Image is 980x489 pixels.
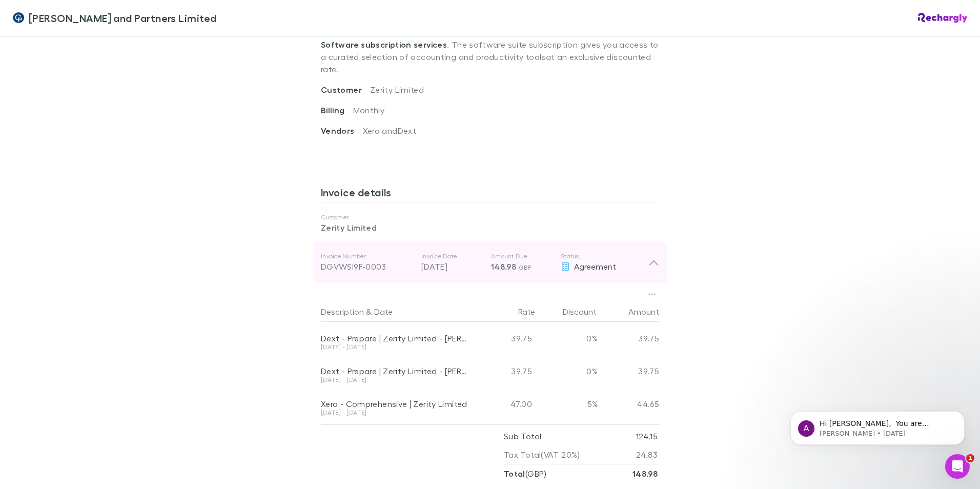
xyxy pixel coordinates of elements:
strong: 148.98 [632,468,658,479]
span: 148.98 [491,261,516,272]
span: Xero and Dext [363,126,416,135]
img: Rechargly Logo [918,13,968,23]
span: Customer [321,85,370,95]
div: 0% [536,355,598,388]
div: [DATE] - [DATE] [321,377,471,383]
strong: Total [504,468,525,479]
div: DGVWSI9F-0003 [321,260,413,273]
div: 44.65 [598,388,659,420]
p: 24.83 [636,445,658,464]
span: Monthly [353,105,385,115]
p: Customer [321,213,659,221]
div: 47.00 [475,388,536,420]
div: 5% [536,388,598,420]
p: Invoice Number [321,252,413,260]
div: 39.75 [598,355,659,388]
img: Coates and Partners Limited's Logo [12,12,25,24]
p: Sub Total [504,427,541,445]
button: Date [374,301,393,322]
div: [DATE] - [DATE] [321,344,471,350]
span: Agreement [574,261,616,271]
p: ( GBP ) [504,464,547,483]
strong: Software subscription services [321,39,447,50]
div: 39.75 [475,355,536,388]
div: [DATE] - [DATE] [321,410,471,416]
iframe: Intercom live chat [945,454,970,479]
div: 0% [536,322,598,355]
h3: Invoice details [321,186,659,202]
p: [DATE] [421,260,483,273]
span: 1 [966,454,974,462]
p: Status [561,252,648,260]
div: & [321,301,471,322]
div: Invoice NumberDGVWSI9F-0003Invoice Date[DATE]Amount Due148.98 GBPStatusAgreement [313,242,667,283]
span: Zerity Limited [370,85,424,94]
span: GBP [519,263,532,271]
div: 39.75 [475,322,536,355]
p: Amount Due [491,252,553,260]
div: 39.75 [598,322,659,355]
p: Invoice Date [421,252,483,260]
p: Zerity Limited [321,221,659,234]
iframe: Intercom notifications message [775,390,980,461]
span: Billing [321,105,353,115]
p: Tax Total (VAT 20%) [504,445,580,464]
p: . The software suite subscription gives you access to a curated selection of accounting and produ... [321,30,659,84]
span: Vendors [321,126,363,136]
p: 124.15 [636,427,658,445]
div: Dext - Prepare | Zerity Limited - [PERSON_NAME] and Partners Limited [321,333,471,343]
button: Description [321,301,364,322]
span: [PERSON_NAME] and Partners Limited [29,10,217,26]
div: Xero - Comprehensive | Zerity Limited [321,399,471,409]
div: Dext - Prepare | Zerity Limited - [PERSON_NAME] and Partners Limited [321,366,471,376]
